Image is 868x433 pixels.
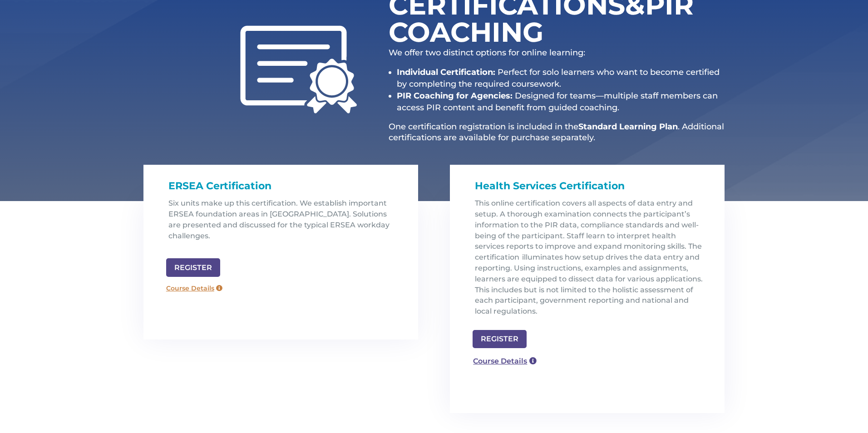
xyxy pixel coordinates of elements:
span: ERSEA Certification [168,180,271,192]
span: This online certification covers all aspects of data entry and setup. A thorough examination conn... [475,199,703,315]
strong: Individual Certification: [397,67,495,77]
li: Perfect for solo learners who want to become certified by completing the required coursework. [397,66,725,90]
p: Six units make up this certification. We establish important ERSEA foundation areas in [GEOGRAPHI... [168,198,400,248]
span: Health Services Certification [475,180,625,192]
a: Course Details [162,281,227,296]
span: One certification registration is included in the [389,122,578,132]
strong: Standard Learning Plan [578,122,678,132]
a: Course Details [468,353,542,369]
li: Designed for teams—multiple staff members can access PIR content and benefit from guided coaching. [397,90,725,113]
span: We offer two distinct options for online learning: [389,48,585,58]
strong: PIR Coaching for Agencies: [397,91,513,101]
a: REGISTER [166,258,220,277]
span: . Additional certifications are available for purchase separately. [389,122,724,142]
a: REGISTER [473,330,527,349]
